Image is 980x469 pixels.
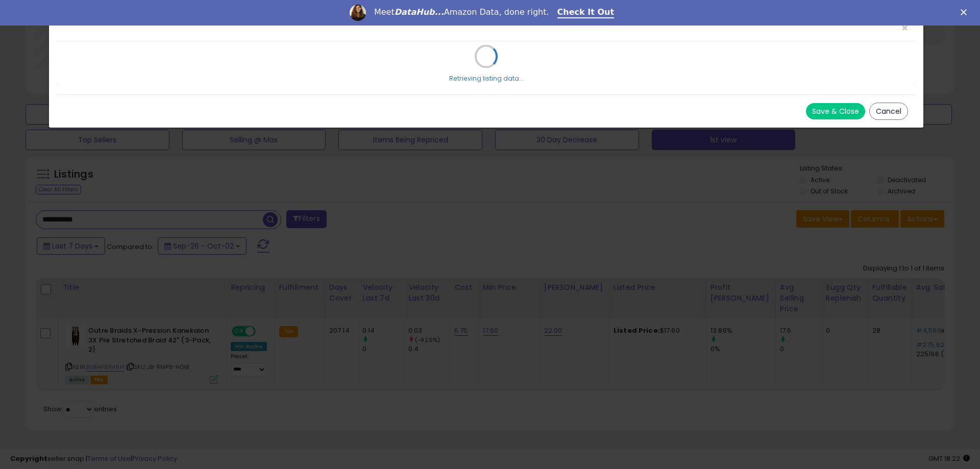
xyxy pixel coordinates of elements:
[395,7,444,17] i: DataHub...
[374,7,549,17] div: Meet Amazon Data, done right.
[869,103,908,120] button: Cancel
[449,74,524,83] div: Retrieving listing data...
[961,9,971,15] div: Close
[557,7,615,18] a: Check It Out
[806,103,865,119] button: Save & Close
[350,5,366,21] img: Profile image for Georgie
[901,20,908,35] span: ×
